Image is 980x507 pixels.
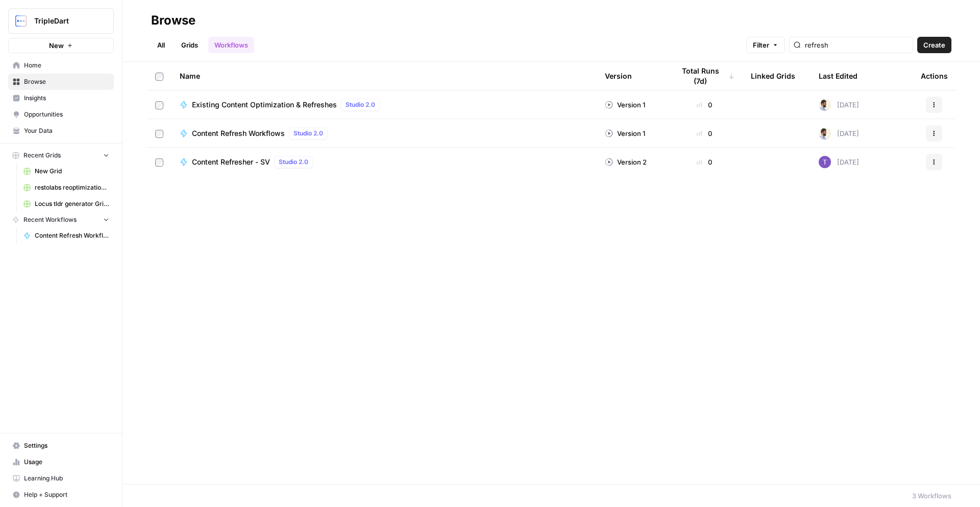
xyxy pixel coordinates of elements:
span: Settings [24,441,109,450]
a: Content Refresh Workflows [19,227,114,244]
span: Your Data [24,126,109,135]
div: 3 Workflows [912,491,951,501]
span: Learning Hub [24,474,109,483]
button: Recent Grids [8,148,114,163]
a: Usage [8,454,114,470]
div: Linked Grids [751,62,795,90]
a: Insights [8,90,114,106]
span: Home [24,61,109,70]
span: Studio 2.0 [293,129,323,138]
a: Content Refresher - SVStudio 2.0 [180,156,589,168]
span: Studio 2.0 [346,100,375,109]
a: Opportunities [8,106,114,123]
button: New [8,38,114,53]
button: Help + Support [8,487,114,503]
a: New Grid [19,163,114,179]
a: Home [8,57,114,74]
button: Workspace: TripleDart [8,8,114,34]
div: Last Edited [819,62,857,90]
div: Total Runs (7d) [674,62,734,90]
span: New Grid [35,167,109,176]
span: Existing Content Optimization & Refreshes [192,100,337,110]
div: [DATE] [819,127,859,140]
span: Content Refresher - SV [192,157,270,167]
button: Filter [746,37,785,53]
span: Recent Workflows [23,215,77,224]
a: Grids [175,37,204,53]
div: [DATE] [819,99,859,111]
a: Browse [8,74,114,90]
div: 0 [674,128,734,139]
span: Content Refresh Workflows [192,128,285,139]
a: Your Data [8,123,114,139]
img: ykaosv8814szsqn64d2bp9dhkmx9 [819,127,831,140]
span: Help + Support [24,490,109,499]
span: New [49,40,64,51]
img: TripleDart Logo [12,12,30,30]
a: All [151,37,171,53]
div: Actions [921,62,948,90]
div: Version 2 [605,157,647,167]
a: Learning Hub [8,470,114,487]
img: ykaosv8814szsqn64d2bp9dhkmx9 [819,99,831,111]
span: Browse [24,77,109,86]
span: TripleDart [34,16,96,26]
span: Create [923,40,945,50]
span: Opportunities [24,110,109,119]
a: Settings [8,437,114,454]
a: restolabs reoptimizations aug [19,179,114,196]
a: Existing Content Optimization & RefreshesStudio 2.0 [180,99,589,111]
span: Recent Grids [23,151,61,160]
a: Content Refresh WorkflowsStudio 2.0 [180,127,589,140]
a: Workflows [208,37,254,53]
div: Version 1 [605,100,645,110]
span: Insights [24,94,109,103]
div: Version [605,62,632,90]
span: Studio 2.0 [279,157,308,167]
span: Filter [753,40,769,50]
button: Recent Workflows [8,212,114,227]
img: ogabi26qpshj0n8lpzr7tvse760o [819,156,831,168]
span: restolabs reoptimizations aug [35,183,109,192]
span: Usage [24,457,109,467]
a: Locus tldr generator Grid (3) [19,196,114,212]
span: Locus tldr generator Grid (3) [35,199,109,209]
div: Browse [151,12,195,29]
div: [DATE] [819,156,859,168]
div: 0 [674,100,734,110]
input: Search [805,40,909,50]
div: 0 [674,157,734,167]
div: Name [180,62,589,90]
div: Version 1 [605,128,645,139]
button: Create [917,37,951,53]
span: Content Refresh Workflows [35,231,109,240]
